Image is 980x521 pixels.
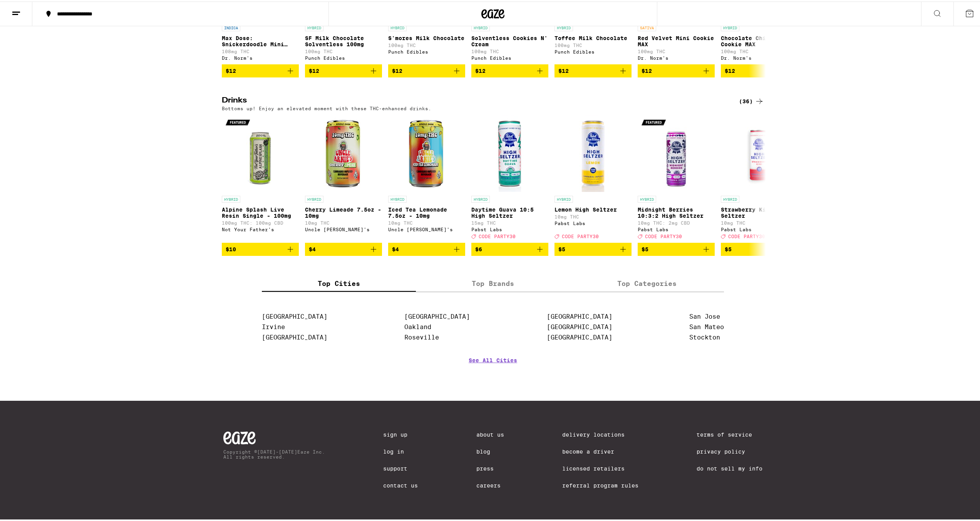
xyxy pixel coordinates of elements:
[471,113,548,241] a: Open page for Daytime Guava 10:5 High Seltzer from Pabst Labs
[638,113,715,241] a: Open page for Midnight Berries 10:3:2 High Seltzer from Pabst Labs
[388,219,465,224] p: 10mg THC
[638,194,656,201] p: HYBRID
[558,66,569,72] span: $12
[697,464,762,470] a: Do Not Sell My Info
[471,63,548,76] button: Add to bag
[554,205,632,211] p: Lemon High Seltzer
[638,113,715,190] img: Pabst Labs - Midnight Berries 10:3:2 High Seltzer
[721,205,798,217] p: Strawberry Kiwi High Seltzer
[721,219,798,224] p: 10mg THC
[475,245,482,251] span: $6
[305,194,323,201] p: HYBRID
[222,34,299,46] p: Max Dose: Snickerdoodle Mini Cookie - Indica
[721,63,798,76] button: Add to bag
[309,245,316,251] span: $4
[645,232,682,237] span: CODE PARTY30
[471,194,490,201] p: HYBRID
[554,213,632,218] p: 10mg THC
[222,113,299,241] a: Open page for Alpine Splash Live Resin Single - 100mg from Not Your Father's
[471,113,548,190] img: Pabst Labs - Daytime Guava 10:5 High Seltzer
[262,274,416,290] label: Top Cities
[547,311,612,319] a: [GEOGRAPHIC_DATA]
[689,332,720,339] a: Stockton
[479,232,516,237] span: CODE PARTY30
[388,205,465,217] p: Iced Tea Lemonade 7.5oz - 10mg
[222,219,299,224] p: 100mg THC: 100mg CBD
[547,332,612,339] a: [GEOGRAPHIC_DATA]
[404,322,431,329] a: Oakland
[721,241,798,254] button: Add to bag
[222,113,299,190] img: Not Your Father's - Alpine Splash Live Resin Single - 100mg
[554,41,632,46] p: 100mg THC
[222,194,240,201] p: HYBRID
[262,322,285,329] a: Irvine
[262,274,724,291] div: tabs
[388,241,465,254] button: Add to bag
[416,274,570,290] label: Top Brands
[222,54,299,59] div: Dr. Norm's
[554,48,632,53] div: Punch Edibles
[388,48,465,53] div: Punch Edibles
[638,219,715,224] p: 10mg THC: 2mg CBD
[476,430,504,436] a: About Us
[223,448,325,458] p: Copyright © [DATE]-[DATE] Eaze Inc. All rights reserved.
[305,219,382,224] p: 10mg THC
[562,447,638,453] a: Become a Driver
[471,34,548,46] p: Solventless Cookies N' Cream
[262,311,327,319] a: [GEOGRAPHIC_DATA]
[388,194,407,201] p: HYBRID
[554,113,632,241] a: Open page for Lemon High Seltzer from Pabst Labs
[554,194,573,201] p: HYBRID
[388,113,465,190] img: Uncle Arnie's - Iced Tea Lemonade 7.5oz - 10mg
[638,63,715,76] button: Add to bag
[226,66,236,72] span: $12
[721,54,798,59] div: Dr. Norm's
[642,245,648,251] span: $5
[554,23,573,30] p: HYBRID
[222,95,726,104] h2: Drinks
[728,232,765,237] span: CODE PARTY30
[721,194,739,201] p: HYBRID
[739,95,764,104] div: (36)
[471,205,548,217] p: Daytime Guava 10:5 High Seltzer
[305,113,382,190] img: Uncle Arnie's - Cherry Limeade 7.5oz - 10mg
[638,241,715,254] button: Add to bag
[471,23,490,30] p: HYBRID
[383,481,418,487] a: Contact Us
[305,225,382,230] div: Uncle [PERSON_NAME]'s
[697,447,762,453] a: Privacy Policy
[471,225,548,230] div: Pabst Labs
[554,113,632,190] img: Pabst Labs - Lemon High Seltzer
[689,311,720,319] a: San Jose
[5,5,55,12] span: Hi. Need any help?
[642,66,652,72] span: $12
[471,54,548,59] div: Punch Edibles
[721,23,739,30] p: HYBRID
[562,232,599,237] span: CODE PARTY30
[562,464,638,470] a: Licensed Retailers
[305,63,382,76] button: Add to bag
[554,34,632,40] p: Toffee Milk Chocolate
[305,54,382,59] div: Punch Edibles
[305,34,382,46] p: SF Milk Chocolate Solventless 100mg
[725,66,735,72] span: $12
[388,34,465,40] p: S'mores Milk Chocolate
[404,311,470,319] a: [GEOGRAPHIC_DATA]
[222,104,431,109] p: Bottoms up! Enjoy an elevated moment with these THC-enhanced drinks.
[721,113,798,241] a: Open page for Strawberry Kiwi High Seltzer from Pabst Labs
[471,219,548,224] p: 15mg THC
[262,332,327,339] a: [GEOGRAPHIC_DATA]
[222,23,240,30] p: INDICA
[476,464,504,470] a: Press
[725,245,732,251] span: $5
[562,481,638,487] a: Referral Program Rules
[638,205,715,217] p: Midnight Berries 10:3:2 High Seltzer
[388,23,407,30] p: HYBRID
[469,356,517,384] a: See All Cities
[554,63,632,76] button: Add to bag
[554,219,632,224] div: Pabst Labs
[721,47,798,52] p: 100mg THC
[388,225,465,230] div: Uncle [PERSON_NAME]'s
[309,66,319,72] span: $12
[638,23,656,30] p: SATIVA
